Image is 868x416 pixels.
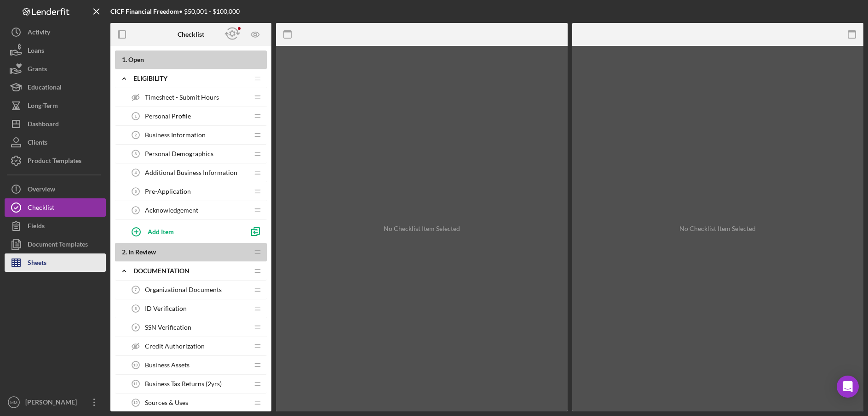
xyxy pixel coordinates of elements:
[5,180,106,198] button: Overview
[28,198,54,219] div: Checklist
[5,217,106,235] button: Fields
[145,380,222,388] span: Business Tax Returns (2yrs)
[5,96,106,115] button: Long-Term
[110,7,179,15] b: CICF Financial Freedom
[5,78,106,96] button: Educational
[145,324,191,331] span: SSN Verification
[145,131,206,139] span: Business Information
[10,400,17,405] text: MM
[135,208,137,213] tspan: 6
[28,180,55,201] div: Overview
[145,188,191,195] span: Pre-Application
[135,133,137,137] tspan: 2
[28,96,58,117] div: Long-Term
[145,94,219,101] span: Timesheet - Submit Hours
[133,400,138,405] tspan: 12
[145,305,187,312] span: ID Verification
[245,24,266,45] button: Preview as
[23,393,83,414] div: [PERSON_NAME]
[145,343,205,350] span: Credit Authorization
[145,150,213,157] span: Personal Demographics
[384,225,460,232] div: No Checklist Item Selected
[110,8,240,15] div: • $50,001 - $100,000
[135,325,137,330] tspan: 9
[5,115,106,133] button: Dashboard
[135,189,137,194] tspan: 5
[28,235,88,256] div: Document Templates
[5,60,106,78] button: Grants
[145,112,191,120] span: Personal Profile
[679,225,756,232] div: No Checklist Item Selected
[133,382,138,386] tspan: 11
[5,393,106,411] button: MM[PERSON_NAME]
[145,286,222,293] span: Organizational Documents
[28,41,44,62] div: Loans
[133,267,248,275] div: Documentation
[837,376,859,398] div: Open Intercom Messenger
[178,31,204,38] b: Checklist
[122,248,127,256] span: 2 .
[133,75,248,82] div: Eligibility
[145,169,237,176] span: Additional Business Information
[5,152,106,170] button: Product Templates
[5,235,106,253] button: Document Templates
[135,114,137,118] tspan: 1
[5,23,106,41] button: Activity
[5,198,106,217] button: Checklist
[28,60,47,80] div: Grants
[28,78,62,99] div: Educational
[28,23,50,44] div: Activity
[135,170,137,175] tspan: 4
[128,248,156,256] span: In Review
[135,306,137,311] tspan: 8
[148,223,174,240] div: Add Item
[28,217,45,237] div: Fields
[28,133,47,154] div: Clients
[145,361,190,369] span: Business Assets
[135,152,137,156] tspan: 3
[5,133,106,152] button: Clients
[133,363,138,367] tspan: 10
[5,41,106,60] button: Loans
[122,56,127,63] span: 1 .
[145,399,188,406] span: Sources & Uses
[128,56,144,63] span: Open
[145,207,198,214] span: Acknowledgement
[135,287,137,292] tspan: 7
[5,253,106,272] button: Sheets
[28,253,46,274] div: Sheets
[28,152,81,172] div: Product Templates
[28,115,59,135] div: Dashboard
[124,222,244,241] button: Add Item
